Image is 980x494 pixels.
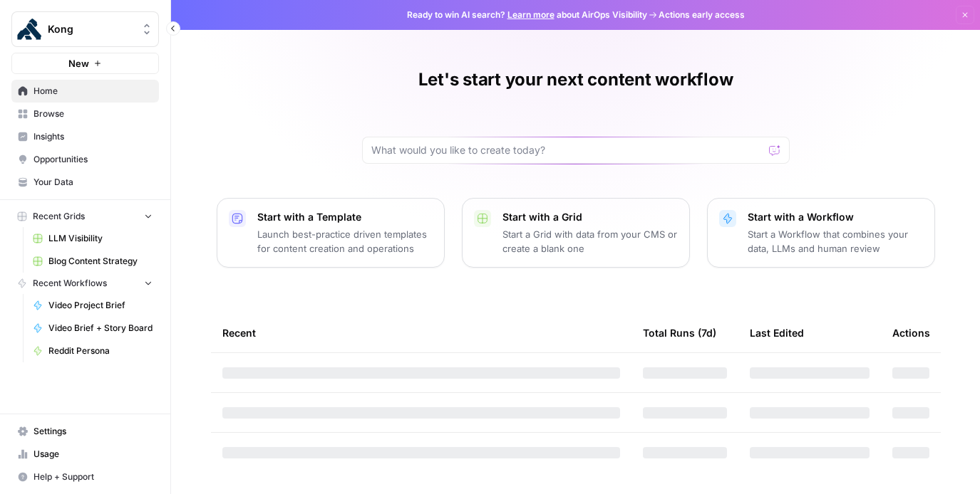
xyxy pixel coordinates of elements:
[48,22,134,36] span: Kong
[257,210,433,224] p: Start with a Template
[33,471,153,483] span: Help + Support
[748,210,923,224] p: Start with a Workflow
[11,420,159,443] a: Settings
[26,294,159,317] a: Video Project Brief
[257,227,433,256] p: Launch best-practice driven templates for content creation and operations
[643,313,716,352] div: Total Runs (7d)
[217,198,445,268] button: Start with a TemplateLaunch best-practice driven templates for content creation and operations
[707,198,935,268] button: Start with a WorkflowStart a Workflow that combines your data, LLMs and human review
[892,313,930,352] div: Actions
[26,317,159,340] a: Video Brief + Story Board
[418,68,733,91] h1: Let's start your next content workflow
[407,9,647,21] span: Ready to win AI search? about AirOps Visibility
[502,210,678,224] p: Start with a Grid
[11,11,159,47] button: Workspace: Kong
[48,255,153,268] span: Blog Content Strategy
[26,227,159,250] a: LLM Visibility
[11,80,159,103] a: Home
[33,85,153,98] span: Home
[11,273,159,294] button: Recent Workflows
[750,313,804,352] div: Last Edited
[33,176,153,189] span: Your Data
[33,448,153,461] span: Usage
[371,143,763,157] input: What would you like to create today?
[11,171,159,194] a: Your Data
[502,227,678,256] p: Start a Grid with data from your CMS or create a blank one
[48,299,153,312] span: Video Project Brief
[48,345,153,357] span: Reddit Persona
[26,340,159,362] a: Reddit Persona
[462,198,690,268] button: Start with a GridStart a Grid with data from your CMS or create a blank one
[11,103,159,125] a: Browse
[11,53,159,74] button: New
[11,148,159,171] a: Opportunities
[507,9,555,20] a: Learn more
[11,466,159,488] button: Help + Support
[33,210,85,223] span: Recent Grids
[33,130,153,143] span: Insights
[33,425,153,438] span: Settings
[16,16,42,42] img: Kong Logo
[748,227,923,256] p: Start a Workflow that combines your data, LLMs and human review
[33,153,153,166] span: Opportunities
[48,322,153,335] span: Video Brief + Story Board
[11,125,159,148] a: Insights
[33,107,153,120] span: Browse
[11,443,159,466] a: Usage
[48,232,153,245] span: LLM Visibility
[33,277,107,290] span: Recent Workflows
[659,9,745,21] span: Actions early access
[222,313,620,352] div: Recent
[11,206,159,227] button: Recent Grids
[68,56,89,70] span: New
[26,250,159,273] a: Blog Content Strategy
